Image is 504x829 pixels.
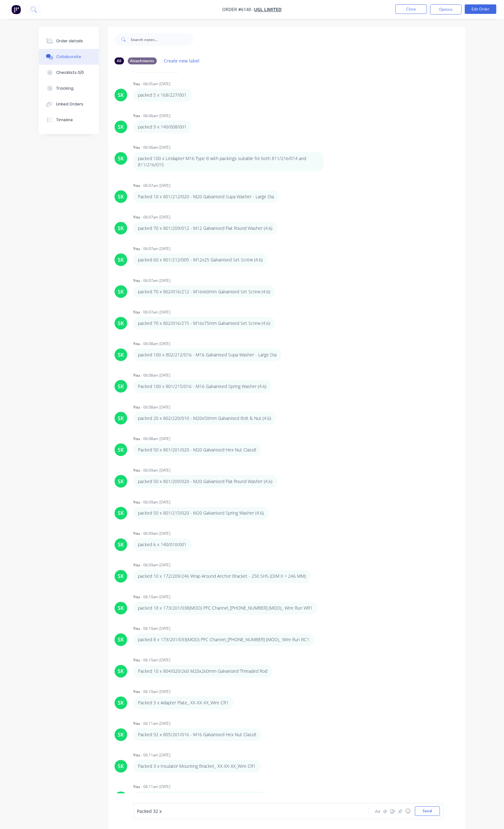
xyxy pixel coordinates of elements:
[133,563,140,568] div: You
[133,81,140,87] div: You
[138,92,187,98] p: packed 5 x 168/227/001
[138,637,310,643] p: packed 8 x 173/201/033(MOD) PFC Channel_[PHONE_NUMBER] (MOD)_ Wire Run BC1
[118,256,124,264] div: SK
[382,808,389,815] button: @
[138,289,270,295] p: packed 70 x 802/016/212 - M16x60mm Galvanised Set Screw (4.6)
[118,414,124,422] div: SK
[141,753,171,758] div: - 06:11am [DATE]
[56,70,84,75] div: Checklists 0/0
[118,605,124,612] div: SK
[138,320,270,326] p: packed 70 x 802/016/215 - M16x75mm Galvanised Set Screw (4.6)
[138,383,267,390] p: Packed 100 x 801/215/016 - M16 Galvanised Spring Washer (4.6)
[141,214,171,220] div: - 06:07am [DATE]
[138,732,257,738] p: Packed 92 x 805/201/016 - M16 Galvanised Hex Nut Class8
[138,352,277,358] p: packed 100 x 802/212/016 - M16 Galvanised Supa Washer - Large Dia
[465,4,496,14] button: Edit Order
[141,784,171,790] div: - 06:11am [DATE]
[118,123,124,131] div: SK
[141,404,171,410] div: - 06:08am [DATE]
[141,531,171,537] div: - 06:09am [DATE]
[39,81,99,96] button: Tracking
[56,117,73,123] div: Timeline
[138,124,187,130] p: packed 9 x 140/008/001
[415,807,440,816] button: Send
[133,721,140,727] div: You
[141,626,171,632] div: - 06:10am [DATE]
[133,594,140,600] div: You
[404,808,412,815] button: ☺
[118,510,124,517] div: SK
[118,541,124,549] div: SK
[141,594,171,600] div: - 06:10am [DATE]
[133,183,140,188] div: You
[133,373,140,378] div: You
[133,689,140,695] div: You
[39,112,99,128] button: Timeline
[133,214,140,220] div: You
[133,309,140,315] div: You
[118,573,124,580] div: SK
[118,224,124,232] div: SK
[118,319,124,327] div: SK
[11,5,21,14] img: Factory
[133,436,140,442] div: You
[254,7,282,13] a: UGL Limited
[430,4,462,15] button: Options
[141,373,171,378] div: - 06:08am [DATE]
[133,626,140,632] div: You
[138,573,306,580] p: packed 10 x 172/209/246 Wrap Around Anchor Bracket - 250 SHS (DIM X = 246 MM)
[131,33,193,46] input: Search notes...
[138,668,268,675] p: Packed 10 x 804/020/260 M20x260mm Galvanized Threaded Rod
[141,341,171,347] div: - 06:08am [DATE]
[133,658,140,663] div: You
[118,478,124,485] div: SK
[141,183,171,188] div: - 06:07am [DATE]
[128,57,157,64] div: Attachments
[118,446,124,454] div: SK
[118,91,124,99] div: SK
[161,57,203,65] button: Create new label
[141,563,171,568] div: - 06:09am [DATE]
[133,113,140,119] div: You
[138,155,319,168] p: packed 100 x Lindapter M16 Type B with packings suitable for both 811/216/014 and 811/216/015
[141,81,171,87] div: - 06:05am [DATE]
[118,668,124,675] div: SK
[133,784,140,790] div: You
[118,636,124,644] div: SK
[133,468,140,473] div: You
[141,278,171,283] div: - 06:07am [DATE]
[133,404,140,410] div: You
[141,721,171,727] div: - 06:11am [DATE]
[39,65,99,81] button: Checklists 0/0
[141,468,171,473] div: - 06:09am [DATE]
[138,415,271,421] p: packed 20 x 802/220/010 - M20x50mm Galvanised Bolt & Nut (4.6)
[141,145,171,150] div: - 06:06am [DATE]
[138,447,257,453] p: Packed 50 x 801/201/020 - M20 Galvanised Hex Nut Class8
[56,101,83,107] div: Linked Orders
[222,7,254,13] span: Order #6140 -
[374,808,382,815] button: Aa
[133,246,140,252] div: You
[118,731,124,739] div: SK
[138,194,274,200] p: Packed 10 x 801/212/020 - M20 Galvanised Supa Washer - Large Dia
[138,700,229,706] p: Packed 3 x Adapter Plate_ XX-XX-XX_Wire CR1
[39,96,99,112] button: Linked Orders
[56,38,83,44] div: Order details
[138,257,263,263] p: packed 60 x 801/212/005 - M12x25 Galvanised Set Screw (4.6)
[141,113,171,119] div: - 06:06am [DATE]
[118,351,124,359] div: SK
[395,4,427,14] button: Close
[115,57,124,64] div: All
[56,86,74,91] div: Tracking
[118,193,124,200] div: SK
[118,155,124,162] div: SK
[118,763,124,770] div: SK
[141,246,171,252] div: - 06:07am [DATE]
[141,499,171,505] div: - 06:09am [DATE]
[133,341,140,347] div: You
[133,145,140,150] div: You
[137,808,162,814] span: Packed 32 x
[118,288,124,295] div: SK
[118,699,124,707] div: SK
